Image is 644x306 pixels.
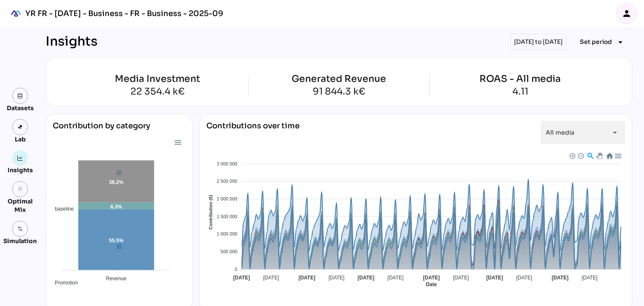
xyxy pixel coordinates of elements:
[357,275,374,281] tspan: [DATE]
[546,129,574,136] span: All media
[486,275,503,281] tspan: [DATE]
[577,152,583,158] div: Zoom Out
[586,152,593,159] div: Selection Zoom
[292,87,386,96] div: 91 844.3 k€
[17,93,23,99] img: data.svg
[622,8,632,19] i: person
[582,275,598,281] tspan: [DATE]
[573,35,632,50] button: Expand "Set period"
[67,87,248,96] div: 22 354.4 k€
[7,4,25,23] div: mediaROI
[596,153,601,158] div: Panning
[479,74,561,84] div: ROAS - All media
[3,237,37,245] div: Simulation
[552,275,568,281] tspan: [DATE]
[3,197,37,214] div: Optimal Mix
[17,226,23,232] img: settings.svg
[206,121,300,144] div: Contributions over time
[53,121,185,138] div: Contribution by category
[216,161,237,166] tspan: 3 000 000
[614,152,621,159] div: Menu
[208,195,213,230] text: Contribution (€)
[17,124,23,130] img: lab.svg
[235,267,237,272] tspan: 0
[216,179,237,184] tspan: 2 500 000
[298,275,315,281] tspan: [DATE]
[615,37,625,47] i: arrow_drop_down
[605,152,612,159] div: Reset Zoom
[49,280,78,286] span: Promotion
[423,275,440,281] tspan: [DATE]
[11,135,30,144] div: Lab
[174,138,181,146] div: Menu
[516,275,532,281] tspan: [DATE]
[216,231,237,236] tspan: 1 000 000
[17,186,23,192] i: grain
[453,275,469,281] tspan: [DATE]
[17,155,23,161] img: graph.svg
[426,282,437,287] text: Date
[580,37,612,47] span: Set period
[49,206,74,212] span: baseline
[216,214,237,219] tspan: 1 500 000
[216,196,237,201] tspan: 2 000 000
[569,152,575,158] div: Zoom In
[387,275,403,281] tspan: [DATE]
[263,275,279,281] tspan: [DATE]
[510,34,566,50] div: [DATE] to [DATE]
[610,127,620,138] i: arrow_drop_down
[479,87,561,96] div: 4.11
[7,104,34,112] div: Datasets
[8,166,33,174] div: Insights
[220,249,237,254] tspan: 500 000
[233,275,250,281] tspan: [DATE]
[46,34,97,50] div: Insights
[292,74,386,84] div: Generated Revenue
[67,74,248,84] div: Media Investment
[106,276,126,282] tspan: Revenue
[25,8,223,19] div: YR FR - [DATE] - Business - FR - Business - 2025-09
[328,275,344,281] tspan: [DATE]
